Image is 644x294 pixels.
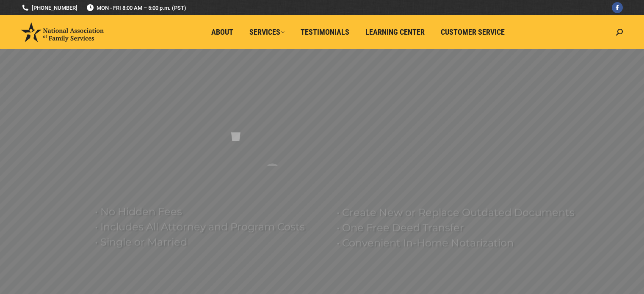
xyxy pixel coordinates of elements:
[435,24,511,40] a: Customer Service
[441,27,505,37] span: Customer Service
[265,160,280,194] div: G
[21,22,104,42] img: National Association of Family Services
[95,204,326,250] rs-layer: • No Hidden Fees • Includes All Attorney and Program Costs • Single or Married
[229,111,243,145] div: V
[337,205,582,250] rs-layer: • Create New or Replace Outdated Documents • One Free Deed Transfer • Convenient In-Home Notariza...
[359,24,431,40] a: Learning Center
[365,27,425,37] span: Learning Center
[21,4,77,12] a: [PHONE_NUMBER]
[211,27,233,37] span: About
[301,27,349,37] span: Testimonials
[612,2,623,13] a: Facebook page opens in new window
[205,24,239,40] a: About
[295,24,355,40] a: Testimonials
[249,27,285,37] span: Services
[86,4,186,12] span: MON - FRI 8:00 AM – 5:00 p.m. (PST)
